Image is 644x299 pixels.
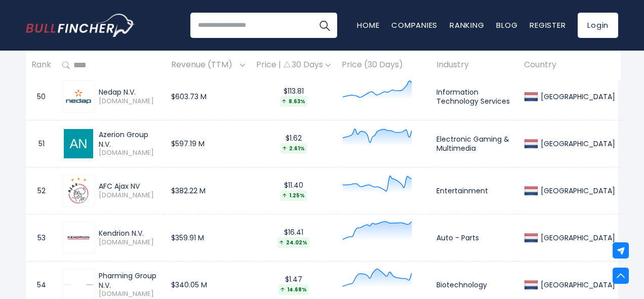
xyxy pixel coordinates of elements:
div: 2.61% [280,143,307,154]
td: Entertainment [431,167,518,214]
a: Home [357,20,379,30]
div: [GEOGRAPHIC_DATA] [538,92,615,101]
a: Login [578,13,618,38]
img: AJAX.AS.png [64,176,93,205]
th: Industry [431,51,518,80]
span: Revenue (TTM) [171,58,237,73]
th: Country [518,51,621,80]
td: 50 [26,73,57,120]
div: 24.02% [277,237,309,248]
div: $1.47 [256,275,331,294]
td: Auto - Parts [431,214,518,261]
div: Pharming Group N.V. [99,271,160,289]
td: $603.73 M [166,73,251,120]
a: Companies [391,20,437,30]
div: [GEOGRAPHIC_DATA] [538,186,615,195]
td: $382.22 M [166,167,251,214]
a: Blog [496,20,517,30]
div: Price | 30 Days [256,60,331,71]
td: $359.91 M [166,214,251,261]
span: [DOMAIN_NAME] [99,238,160,247]
div: $11.40 [256,181,331,200]
td: 53 [26,214,57,261]
th: Price (30 Days) [336,51,431,80]
span: [DOMAIN_NAME] [99,290,160,298]
div: [GEOGRAPHIC_DATA] [538,233,615,242]
img: Bullfincher logo [26,14,135,37]
span: [DOMAIN_NAME] [99,149,160,157]
div: Nedap N.V. [99,88,160,97]
span: [DOMAIN_NAME] [99,191,160,200]
button: Search [312,13,337,38]
div: $113.81 [256,87,331,106]
td: $597.19 M [166,120,251,167]
div: AFC Ajax NV [99,182,160,191]
div: [GEOGRAPHIC_DATA] [538,280,615,289]
a: Go to homepage [26,14,135,37]
div: Azerion Group N.V. [99,130,160,148]
img: NEDAP.AS.png [64,82,93,111]
div: 8.63% [280,96,307,107]
span: [DOMAIN_NAME] [99,97,160,106]
td: 52 [26,167,57,214]
a: Register [530,20,566,30]
img: KENDR.AS.png [64,223,93,252]
div: $1.62 [256,134,331,153]
div: 14.68% [278,284,309,295]
td: Electronic Gaming & Multimedia [431,120,518,167]
th: Rank [26,51,57,80]
div: 1.25% [280,190,307,201]
td: 51 [26,120,57,167]
img: PHARM.AS.png [64,284,93,285]
td: Information Technology Services [431,73,518,120]
a: Ranking [450,20,484,30]
div: [GEOGRAPHIC_DATA] [538,139,615,148]
div: Kendrion N.V. [99,229,160,238]
div: $16.41 [256,228,331,247]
